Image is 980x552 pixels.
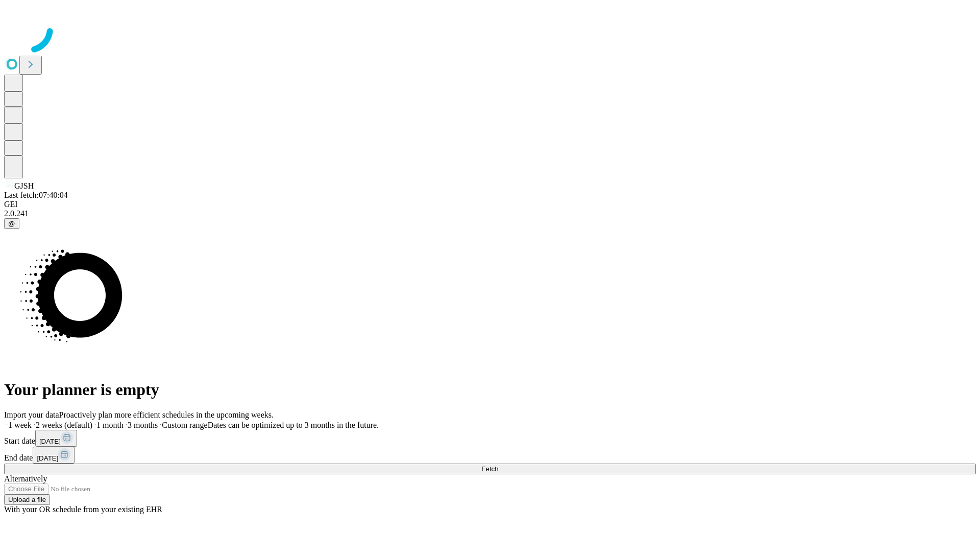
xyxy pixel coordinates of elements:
[36,421,92,429] span: 2 weeks (default)
[8,421,32,429] span: 1 week
[4,430,976,447] div: Start date
[8,220,15,227] span: @
[4,209,976,218] div: 2.0.241
[14,181,34,190] span: GJSH
[4,380,976,399] h1: Your planner is empty
[96,421,124,429] span: 1 month
[4,474,47,483] span: Alternatively
[4,410,59,419] span: Import your data
[4,464,976,474] button: Fetch
[481,465,498,473] span: Fetch
[37,454,58,462] span: [DATE]
[208,421,379,429] span: Dates can be optimized up to 3 months in the future.
[4,218,19,229] button: @
[4,200,976,209] div: GEI
[4,494,50,505] button: Upload a file
[4,447,976,464] div: End date
[128,421,158,429] span: 3 months
[35,430,77,447] button: [DATE]
[39,438,61,445] span: [DATE]
[4,191,68,199] span: Last fetch: 07:40:04
[33,447,75,464] button: [DATE]
[162,421,207,429] span: Custom range
[4,505,162,514] span: With your OR schedule from your existing EHR
[59,410,274,419] span: Proactively plan more efficient schedules in the upcoming weeks.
